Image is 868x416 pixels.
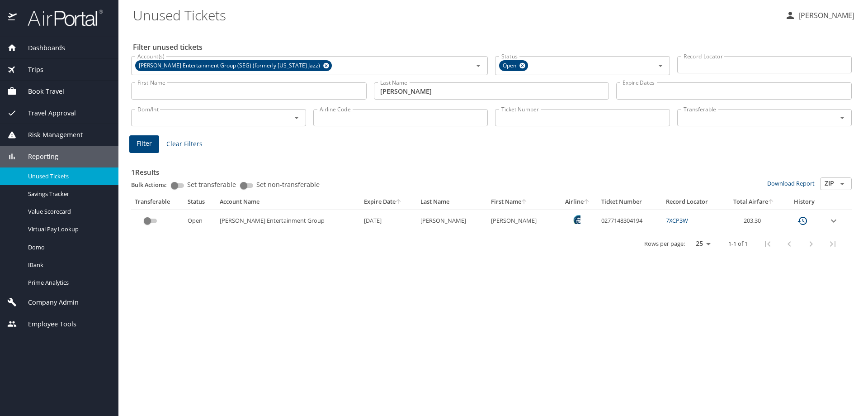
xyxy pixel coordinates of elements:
[836,177,849,190] button: Open
[137,138,152,149] span: Filter
[396,199,402,205] button: sort
[28,261,108,269] span: IBank
[689,237,714,251] select: rows per page
[131,194,852,256] table: custom pagination table
[129,135,159,153] button: Filter
[290,111,303,124] button: Open
[472,59,485,72] button: Open
[796,10,854,21] p: [PERSON_NAME]
[360,210,417,232] td: [DATE]
[131,181,174,189] p: Bulk Actions:
[767,179,815,187] a: Download Report
[728,241,748,247] p: 1-1 of 1
[557,194,597,210] th: Airline
[184,194,216,210] th: Status
[17,319,76,329] span: Employee Tools
[584,199,590,205] button: sort
[256,182,320,188] span: Set non-transferable
[724,194,784,210] th: Total Airfare
[836,111,849,124] button: Open
[417,194,487,210] th: Last Name
[571,215,580,224] img: Alaska Airlines
[417,210,487,232] td: [PERSON_NAME]
[163,136,206,153] button: Clear Filters
[598,210,662,232] td: 0277148304194
[135,61,325,71] span: [PERSON_NAME] Entertainment Group (SEG) (formerly [US_STATE] Jazz)
[17,130,83,140] span: Risk Management
[28,172,108,181] span: Unused Tickets
[828,215,839,226] button: expand row
[17,297,79,307] span: Company Admin
[18,9,103,27] img: airportal-logo.png
[216,210,360,232] td: [PERSON_NAME] Entertainment Group
[784,194,825,210] th: History
[499,61,522,71] span: Open
[28,278,108,287] span: Prime Analytics
[644,241,685,247] p: Rows per page:
[598,194,662,210] th: Ticket Number
[781,7,858,24] button: [PERSON_NAME]
[487,194,558,210] th: First Name
[724,210,784,232] td: 203.30
[17,152,58,162] span: Reporting
[28,207,108,216] span: Value Scorecard
[28,225,108,234] span: Virtual Pay Lookup
[521,199,528,205] button: sort
[216,194,360,210] th: Account Name
[133,1,778,29] h1: Unused Tickets
[768,199,774,205] button: sort
[662,194,724,210] th: Record Locator
[487,210,558,232] td: [PERSON_NAME]
[17,108,76,118] span: Travel Approval
[131,162,852,177] h3: 1 Results
[8,9,18,27] img: icon-airportal.png
[28,190,108,198] span: Savings Tracker
[135,198,180,206] div: Transferable
[499,60,528,71] div: Open
[28,243,108,252] span: Domo
[17,65,43,75] span: Trips
[166,139,203,150] span: Clear Filters
[654,59,667,72] button: Open
[133,40,854,54] h2: Filter unused tickets
[666,216,688,225] a: 7XCP3W
[17,86,64,96] span: Book Travel
[17,43,65,53] span: Dashboards
[187,182,236,188] span: Set transferable
[135,60,332,71] div: [PERSON_NAME] Entertainment Group (SEG) (formerly [US_STATE] Jazz)
[360,194,417,210] th: Expire Date
[184,210,216,232] td: Open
